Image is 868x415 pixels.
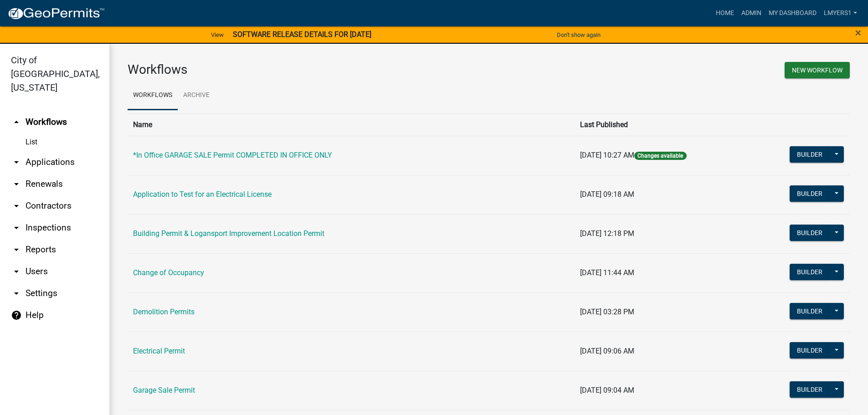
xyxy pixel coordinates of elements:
[11,288,22,299] i: arrow_drop_down
[133,386,195,395] a: Garage Sale Permit
[580,151,634,159] span: [DATE] 10:27 AM
[553,27,604,42] button: Don't show again
[580,386,634,395] span: [DATE] 09:04 AM
[634,152,686,160] span: Changes available
[765,5,820,22] a: My Dashboard
[207,27,227,42] a: View
[580,229,634,238] span: [DATE] 12:18 PM
[133,347,185,355] a: Electrical Permit
[790,342,830,359] button: Builder
[580,347,634,355] span: [DATE] 09:06 AM
[790,264,830,280] button: Builder
[575,113,750,136] th: Last Published
[133,307,195,316] a: Demolition Permits
[11,222,22,233] i: arrow_drop_down
[855,26,861,39] span: ×
[11,310,22,321] i: help
[855,27,861,38] button: Close
[790,225,830,241] button: Builder
[785,62,850,78] button: New Workflow
[11,244,22,255] i: arrow_drop_down
[790,185,830,202] button: Builder
[580,307,634,316] span: [DATE] 03:28 PM
[11,200,22,211] i: arrow_drop_down
[580,268,634,277] span: [DATE] 11:44 AM
[128,62,482,77] h3: Workflows
[133,151,332,159] a: *In Office GARAGE SALE Permit COMPLETED IN OFFICE ONLY
[790,381,830,398] button: Builder
[133,229,324,238] a: Building Permit & Logansport Improvement Location Permit
[133,268,204,277] a: Change of Occupancy
[820,5,861,22] a: lmyers1
[128,81,178,110] a: Workflows
[738,5,765,22] a: Admin
[790,303,830,319] button: Builder
[11,266,22,277] i: arrow_drop_down
[790,146,830,163] button: Builder
[11,157,22,168] i: arrow_drop_down
[580,190,634,199] span: [DATE] 09:18 AM
[11,179,22,190] i: arrow_drop_down
[233,30,371,39] strong: SOFTWARE RELEASE DETAILS FOR [DATE]
[178,81,215,110] a: Archive
[133,190,272,199] a: Application to Test for an Electrical License
[712,5,738,22] a: Home
[11,117,22,128] i: arrow_drop_up
[128,113,575,136] th: Name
